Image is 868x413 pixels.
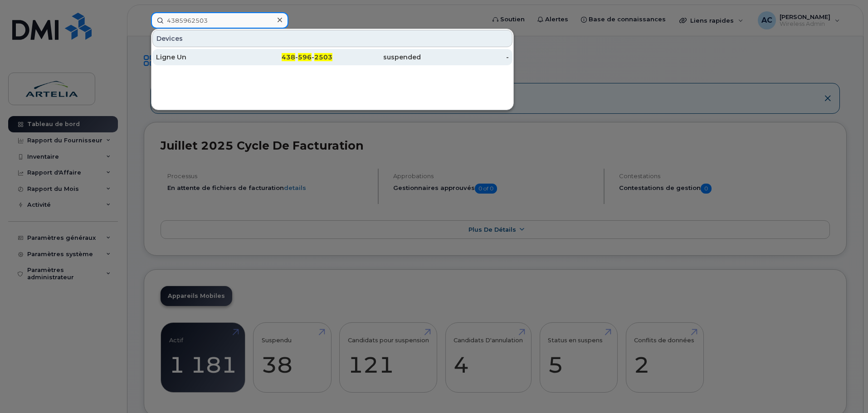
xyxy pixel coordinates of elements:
span: 596 [298,53,312,61]
div: Devices [152,30,512,47]
div: - [421,53,509,62]
div: - - [244,53,333,62]
div: Ligne Un [156,53,244,62]
a: Ligne Un438-596-2503suspended- [152,49,512,65]
span: 2503 [314,53,332,61]
div: suspended [332,53,421,62]
span: 438 [282,53,295,61]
